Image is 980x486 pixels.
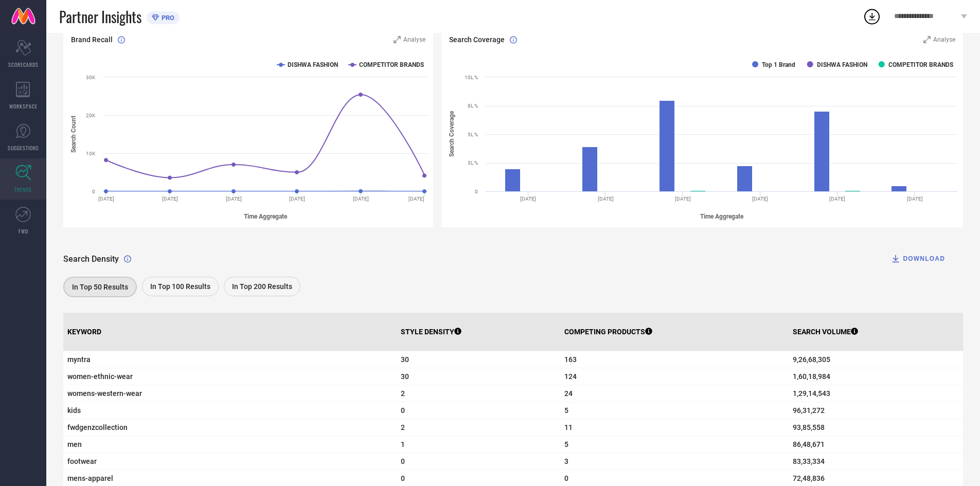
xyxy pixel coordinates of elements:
span: Brand Recall [71,35,113,44]
span: kids [67,406,393,415]
text: [DATE] [598,196,614,202]
span: 9,26,68,305 [793,355,959,364]
span: PRO [159,14,174,22]
span: Search Coverage [449,35,505,44]
span: footwear [67,457,393,465]
span: 30 [401,355,556,364]
span: 1,29,14,543 [793,389,959,398]
span: Partner Insights [59,6,141,27]
span: In Top 50 Results [72,283,128,291]
span: 0 [401,457,556,465]
span: fwdgenzcollection [67,423,393,431]
span: womens-western-wear [67,389,393,398]
span: 163 [564,355,785,364]
span: 5 [564,406,785,415]
span: 5 [564,440,785,448]
span: 3 [564,457,785,465]
span: In Top 200 Results [232,282,292,291]
text: DISHWA FASHION [817,61,867,68]
text: [DATE] [521,196,537,202]
p: SEARCH VOLUME [793,328,858,336]
text: 5L % [468,132,478,137]
span: women-ethnic-wear [67,372,393,381]
text: [DATE] [408,196,424,202]
span: 0 [564,474,785,482]
tspan: Time Aggregate [700,213,744,220]
span: Analyse [403,36,425,43]
text: [DATE] [226,196,242,202]
span: 0 [401,474,556,482]
text: COMPETITOR BRANDS [888,61,953,68]
span: Analyse [933,36,955,43]
button: DOWNLOAD [878,248,958,269]
text: 10K [86,151,96,156]
tspan: Search Count [70,116,77,153]
span: 11 [564,423,785,431]
span: mens-apparel [67,474,393,482]
span: In Top 100 Results [150,282,210,291]
tspan: Search Coverage [448,111,455,157]
text: 8L % [468,103,478,109]
p: COMPETING PRODUCTS [564,328,652,336]
text: 0 [475,189,478,194]
span: 86,48,671 [793,440,959,448]
span: Search Density [63,254,119,264]
text: 30K [86,75,96,80]
text: Top 1 Brand [762,61,795,68]
text: 3L % [468,160,478,166]
span: 1 [401,440,556,448]
text: [DATE] [353,196,369,202]
span: 2 [401,423,556,431]
text: [DATE] [162,196,178,202]
span: SCORECARDS [8,61,39,68]
span: TRENDS [14,186,32,193]
text: [DATE] [753,196,769,202]
text: DISHWA FASHION [288,61,338,68]
span: 24 [564,389,785,398]
svg: Zoom [394,36,401,43]
span: 2 [401,389,556,398]
span: 0 [401,406,556,415]
span: FWD [19,227,28,235]
text: 0 [92,189,95,194]
span: 83,33,334 [793,457,959,465]
span: myntra [67,355,393,364]
span: 30 [401,372,556,381]
text: COMPETITOR BRANDS [359,61,424,68]
th: KEYWORD [63,313,397,351]
span: men [67,440,393,448]
svg: Zoom [923,36,931,43]
span: 124 [564,372,785,381]
text: 10L % [465,75,478,80]
span: 93,85,558 [793,423,959,431]
span: SUGGESTIONS [8,144,39,152]
div: Open download list [863,7,881,26]
text: [DATE] [907,196,923,202]
text: [DATE] [98,196,114,202]
text: [DATE] [675,196,691,202]
span: WORKSPACE [9,102,38,110]
div: DOWNLOAD [890,254,945,264]
tspan: Time Aggregate [244,213,288,220]
span: 96,31,272 [793,406,959,415]
text: 20K [86,113,96,118]
text: [DATE] [830,196,846,202]
p: STYLE DENSITY [401,328,461,336]
span: 72,48,836 [793,474,959,482]
span: 1,60,18,984 [793,372,959,381]
text: [DATE] [289,196,305,202]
